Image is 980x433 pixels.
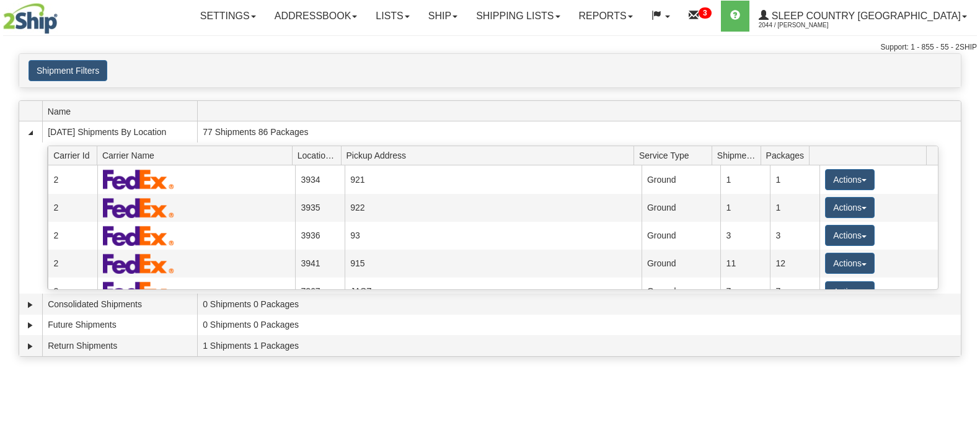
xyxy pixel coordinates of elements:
td: 0 Shipments 0 Packages [197,315,961,336]
button: Actions [825,197,875,218]
td: 77 Shipments 86 Packages [197,121,961,142]
img: FedEx Express® [103,281,174,302]
button: Actions [825,253,875,274]
td: Ground [642,194,721,222]
td: 7 [770,278,819,305]
button: Actions [825,225,875,246]
td: Ground [642,165,721,193]
img: logo2044.jpg [3,3,58,34]
span: Shipments [717,146,761,165]
sup: 3 [699,7,712,19]
td: [DATE] Shipments By Location [42,121,197,142]
td: 2 [48,165,97,193]
td: 2 [48,222,97,250]
td: 2 [48,250,97,278]
td: 2 [48,278,97,305]
div: Support: 1 - 855 - 55 - 2SHIP [3,42,977,53]
span: 2044 / [PERSON_NAME] [759,19,852,32]
td: 1 [770,194,819,222]
img: FedEx Express® [103,169,174,190]
td: 11 [720,250,770,278]
a: Collapse [24,126,37,139]
td: 922 [345,194,642,222]
td: 12 [770,250,819,278]
a: Reports [570,1,642,32]
td: Ground [642,222,721,250]
td: 3936 [295,222,345,250]
img: FedEx Express® [103,253,174,274]
td: Consolidated Shipments [42,294,197,315]
td: Return Shipments [42,335,197,356]
span: Carrier Name [102,146,292,165]
td: 1 [770,165,819,193]
td: 1 [720,194,770,222]
td: 7 [720,278,770,305]
a: Expand [24,319,37,331]
td: 1 [720,165,770,193]
a: 3 [679,1,721,32]
a: Lists [366,1,418,32]
td: 2 [48,194,97,222]
button: Shipment Filters [29,60,107,81]
img: FedEx Express® [103,225,174,246]
iframe: chat widget [951,153,979,279]
span: Carrier Id [53,146,97,165]
td: 3941 [295,250,345,278]
a: Settings [191,1,265,32]
td: 7267 [295,278,345,305]
td: 3935 [295,194,345,222]
a: Sleep Country [GEOGRAPHIC_DATA] 2044 / [PERSON_NAME] [749,1,976,32]
a: Ship [419,1,467,32]
td: 915 [345,250,642,278]
span: Service Type [639,146,712,165]
td: Future Shipments [42,315,197,336]
td: Ground [642,250,721,278]
button: Actions [825,281,875,302]
td: Ground [642,278,721,305]
span: Location Id [298,146,341,165]
td: 921 [345,165,642,193]
td: 1 Shipments 1 Packages [197,335,961,356]
span: Name [48,102,197,121]
a: Expand [24,299,37,311]
td: 93 [345,222,642,250]
td: 3 [770,222,819,250]
span: Pickup Address [347,146,634,165]
a: Expand [24,340,37,352]
a: Shipping lists [467,1,569,32]
span: Packages [766,146,810,165]
a: Addressbook [265,1,367,32]
img: FedEx Express® [103,198,174,218]
button: Actions [825,169,875,190]
td: 3934 [295,165,345,193]
td: 0 Shipments 0 Packages [197,294,961,315]
td: 3 [720,222,770,250]
span: Sleep Country [GEOGRAPHIC_DATA] [769,11,961,21]
td: JASZ [345,278,642,305]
